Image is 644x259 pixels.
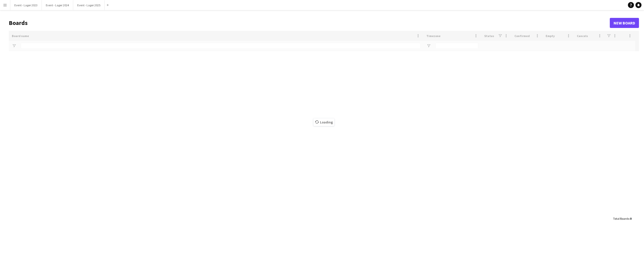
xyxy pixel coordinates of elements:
[610,18,639,28] a: New Board
[613,214,631,223] div: :
[630,217,631,220] span: 0
[313,118,334,126] span: Loading
[42,0,73,10] button: Event - Lager 2024
[9,19,610,27] h1: Boards
[613,217,629,220] span: Total Boards
[10,0,42,10] button: Event - Lager 2023
[73,0,105,10] button: Event - Lager 2025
